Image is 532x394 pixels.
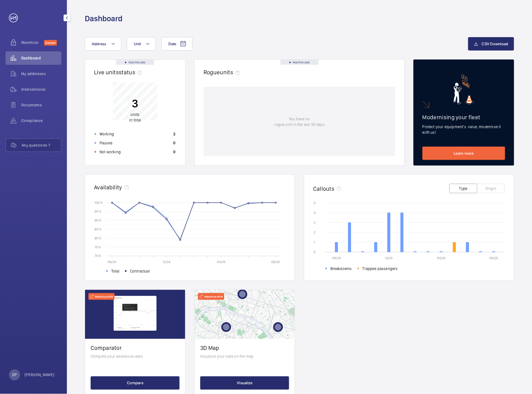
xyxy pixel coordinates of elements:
span: Breakdowns [330,266,352,271]
text: 85 % [95,227,101,231]
a: Learn more [422,147,505,160]
p: 3 [129,97,141,111]
p: Visualize your data on the map [200,354,289,359]
span: CSV Download [482,42,508,46]
h1: Dashboard [85,13,122,24]
span: units [131,113,140,117]
span: Date [168,42,176,46]
text: 95 % [95,209,101,213]
span: Address [92,42,107,46]
p: 0 [173,140,176,146]
div: Real time data [280,60,319,65]
p: You have no rogue unit in the last 30 days [274,116,325,127]
button: CSV Download [468,37,514,51]
span: Dashboard [21,55,61,61]
span: My addresses [21,71,61,77]
button: Address [85,37,121,51]
span: status [119,69,144,76]
text: 3 [314,221,316,225]
span: Trapped passengers [362,266,398,271]
span: Maximize [21,40,44,45]
h2: Availability [94,184,122,191]
text: 08/24 [332,256,341,260]
button: Origin [477,184,505,193]
h2: Live units [94,69,144,76]
text: 12/24 [385,256,393,260]
span: Any questions ? [21,142,61,148]
p: 0 [173,149,176,155]
text: 08/24 [108,260,116,264]
h2: 3D Map [200,345,289,352]
text: 1 [314,240,315,244]
span: Discover [44,40,57,46]
p: in total [129,112,141,123]
p: 3 [173,131,176,137]
text: 70 % [95,254,101,258]
span: Compliance [21,118,61,123]
h2: Callouts [313,185,335,192]
text: 4 [314,211,316,215]
p: Compare your addresses data [91,354,180,359]
span: Contractual [130,268,150,274]
text: 12/24 [163,260,171,264]
text: 90 % [95,218,101,222]
span: Unit [134,42,141,46]
span: Interventions [21,87,61,92]
div: Real time data [116,60,154,65]
button: Visualize [200,376,289,390]
text: 08/25 [272,260,280,264]
button: Type [449,184,477,193]
text: 100 % [95,200,103,204]
p: Protect your equipment's value, modernise it with us! [422,124,505,135]
text: 5 [314,201,316,205]
button: Unit [127,37,156,51]
h2: Rogue [204,69,242,76]
text: 80 % [95,236,101,240]
text: 04/25 [437,256,446,260]
button: Date [161,37,192,51]
div: Maximize offer [88,293,115,300]
span: units [220,69,242,76]
p: Paused [100,140,112,146]
span: Total [111,268,119,274]
text: 75 % [95,245,101,249]
p: DP [12,372,17,378]
p: Working [100,131,114,137]
text: 0 [314,250,316,254]
img: marketing-card.svg [454,74,474,105]
text: 04/25 [217,260,226,264]
button: Compare [91,376,180,390]
h2: Comparator [91,345,180,352]
div: Maximize offer [198,293,224,300]
p: [PERSON_NAME] [25,372,55,378]
text: 2 [314,230,315,234]
p: Not working [100,149,121,155]
h2: Modernising your fleet [422,114,505,121]
text: 08/25 [490,256,498,260]
span: Documents [21,102,61,108]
